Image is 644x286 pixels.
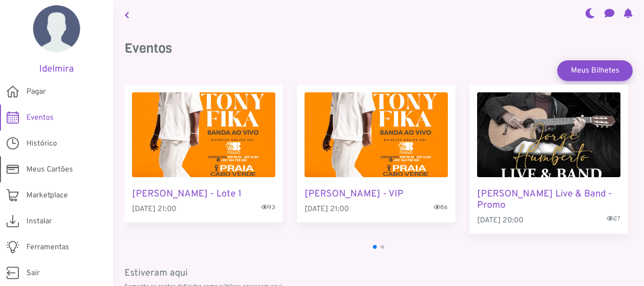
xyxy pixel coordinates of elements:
[477,188,620,211] h5: [PERSON_NAME] Live & Band - Promo
[124,85,283,222] div: 2 / 4
[26,112,54,123] span: Eventos
[373,245,377,249] span: Go to slide 1
[26,190,68,201] span: Marketplace
[470,85,628,234] div: 4 / 4
[297,85,455,222] a: TONY FIKA - VIP [PERSON_NAME] - VIP [DATE] 21:0086
[124,85,283,222] a: TONY FIKA - Lote 1 [PERSON_NAME] - Lote 1 [DATE] 21:0093
[380,245,384,249] span: Go to slide 2
[132,204,275,215] p: [DATE] 21:00
[434,204,448,212] span: 86
[470,85,628,234] a: Jorge Humberto Live & Band - Promo [PERSON_NAME] Live & Band - Promo [DATE] 20:0027
[557,60,633,81] a: Meus Bilhetes
[26,216,52,227] span: Instalar
[607,215,620,224] span: 27
[132,92,275,177] img: TONY FIKA - Lote 1
[477,215,620,226] p: [DATE] 20:00
[477,92,620,177] img: Jorge Humberto Live & Band - Promo
[14,64,99,75] h5: Idelmira
[26,268,40,279] span: Sair
[261,204,275,212] span: 93
[305,188,448,200] h5: [PERSON_NAME] - VIP
[305,92,448,177] img: TONY FIKA - VIP
[124,268,633,279] h5: Estiveram aqui
[132,188,275,200] h5: [PERSON_NAME] - Lote 1
[124,41,633,57] h3: Eventos
[14,5,99,75] a: Idelmira
[26,86,46,98] span: Pagar
[305,204,448,215] p: [DATE] 21:00
[26,242,69,253] span: Ferramentas
[26,138,57,149] span: Histórico
[26,164,73,175] span: Meus Cartões
[297,85,455,222] div: 3 / 4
